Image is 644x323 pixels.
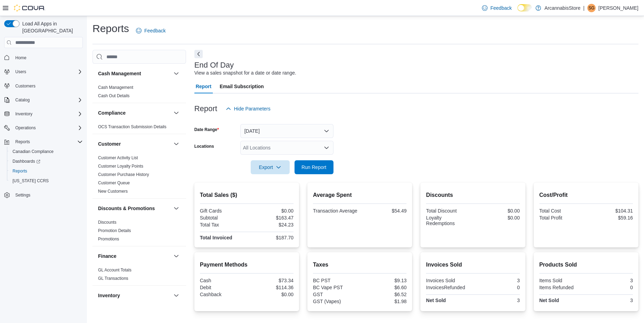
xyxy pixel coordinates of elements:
[248,292,293,297] div: $0.00
[200,285,245,290] div: Debit
[361,299,407,304] div: $1.98
[313,208,359,214] div: Transaction Average
[98,109,126,116] h3: Compliance
[313,261,406,269] h2: Taxes
[248,215,293,221] div: $163.47
[7,156,86,166] a: Dashboards
[313,278,359,283] div: BC PST
[172,252,180,260] button: Finance
[426,278,472,283] div: Invoices Sold
[13,68,29,76] button: Users
[98,93,130,98] a: Cash Out Details
[220,79,264,93] span: Email Subscription
[98,140,121,147] h3: Customer
[479,1,514,15] a: Feedback
[10,167,83,175] span: Reports
[172,140,180,148] button: Customer
[98,163,143,169] span: Customer Loyalty Points
[7,166,86,176] button: Reports
[251,160,290,174] button: Export
[98,267,131,273] span: GL Account Totals
[15,69,26,75] span: Users
[587,4,596,12] div: Sanira Gunasekara
[539,191,633,199] h2: Cost/Profit
[92,123,186,134] div: Compliance
[361,285,407,290] div: $6.60
[313,285,359,290] div: BC Vape PST
[98,220,116,225] span: Discounts
[10,147,83,156] span: Canadian Compliance
[248,285,293,290] div: $114.36
[587,208,633,214] div: $104.31
[194,69,296,77] div: View a sales snapshot for a date or date range.
[98,189,128,194] span: New Customers
[200,261,293,269] h2: Payment Methods
[539,298,559,303] strong: Net Sold
[426,215,472,226] div: Loyalty Redemptions
[92,154,186,198] div: Customer
[301,164,327,171] span: Run Report
[13,191,33,199] a: Settings
[98,236,119,242] span: Promotions
[194,50,203,58] button: Next
[539,215,585,221] div: Total Profit
[1,95,86,105] button: Catalog
[98,237,119,241] a: Promotions
[10,177,51,185] a: [US_STATE] CCRS
[200,278,245,283] div: Cash
[13,110,83,118] span: Inventory
[98,70,171,77] button: Cash Management
[295,160,333,174] button: Run Report
[98,124,167,129] a: OCS Transaction Submission Details
[587,278,633,283] div: 3
[426,298,446,303] strong: Net Sold
[426,191,520,199] h2: Discounts
[7,176,86,186] button: [US_STATE] CCRS
[19,20,83,34] span: Load All Apps in [GEOGRAPHIC_DATA]
[13,96,83,104] span: Catalog
[98,292,171,299] button: Inventory
[598,4,638,12] p: [PERSON_NAME]
[10,177,83,185] span: Washington CCRS
[7,147,86,156] button: Canadian Compliance
[13,82,83,90] span: Customers
[13,110,35,118] button: Inventory
[98,205,155,212] h3: Discounts & Promotions
[98,70,141,77] h3: Cash Management
[13,68,83,76] span: Users
[248,208,293,214] div: $0.00
[98,164,143,169] a: Customer Loyalty Points
[474,298,520,303] div: 3
[92,83,186,103] div: Cash Management
[200,208,245,214] div: Gift Cards
[98,205,171,212] button: Discounts & Promotions
[98,253,171,260] button: Finance
[98,109,171,116] button: Compliance
[98,155,138,160] a: Customer Activity List
[255,160,285,174] span: Export
[426,208,472,214] div: Total Discount
[324,145,329,151] button: Open list of options
[13,124,39,132] button: Operations
[98,124,167,130] span: OCS Transaction Submission Details
[10,157,43,166] a: Dashboards
[200,222,245,228] div: Total Tax
[200,235,232,240] strong: Total Invoiced
[15,125,36,131] span: Operations
[545,4,581,12] p: ArcannabisStore
[248,278,293,283] div: $73.34
[313,299,359,304] div: GST (Vapes)
[10,157,83,166] span: Dashboards
[313,292,359,297] div: GST
[1,52,86,62] button: Home
[133,24,168,38] a: Feedback
[1,109,86,119] button: Inventory
[13,159,40,164] span: Dashboards
[1,81,86,91] button: Customers
[474,285,520,290] div: 0
[15,111,32,117] span: Inventory
[10,167,30,175] a: Reports
[92,266,186,285] div: Finance
[172,109,180,117] button: Compliance
[313,191,406,199] h2: Average Spent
